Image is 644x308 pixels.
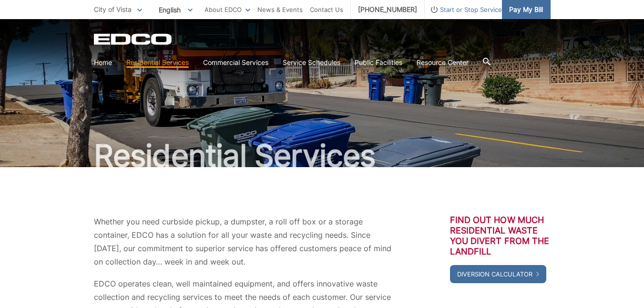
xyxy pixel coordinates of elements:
a: EDCD logo. Return to the homepage. [94,33,173,45]
h3: Find out how much residential waste you divert from the landfill [450,215,551,257]
a: Service Schedules [283,57,340,68]
span: English [152,2,200,18]
a: About EDCO [204,4,250,15]
p: Whether you need curbside pickup, a dumpster, a roll off box or a storage container, EDCO has a s... [94,215,392,268]
a: News & Events [257,4,303,15]
a: Public Facilities [355,57,402,68]
a: Home [94,57,112,68]
a: Resource Center [417,57,469,68]
span: City of Vista [94,5,132,13]
a: Diversion Calculator [450,265,546,283]
a: Commercial Services [203,57,268,68]
span: Pay My Bill [509,4,543,15]
a: Contact Us [310,4,343,15]
h1: Residential Services [94,140,551,171]
a: Residential Services [126,57,189,68]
